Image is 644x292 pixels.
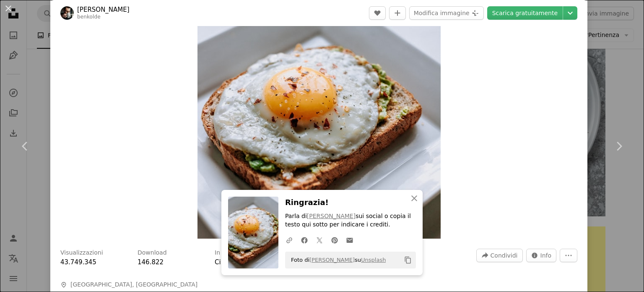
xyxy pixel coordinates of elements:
h3: Ringrazia! [285,197,416,209]
span: [GEOGRAPHIC_DATA], [GEOGRAPHIC_DATA] [70,281,197,289]
a: benkolde [77,14,101,20]
a: Cibo & Bevande [215,258,265,266]
button: Mi piace [369,6,386,20]
button: Aggiungi alla Collezione [389,6,406,20]
button: Scegli le dimensioni del download [563,6,577,20]
a: [PERSON_NAME] [309,257,355,263]
span: Foto di su [287,253,386,267]
h3: In primo piano su [215,249,266,257]
span: Condividi [491,249,518,262]
a: Condividi su Pinterest [327,231,342,248]
button: Statistiche su questa immagine [526,249,557,262]
a: [PERSON_NAME] [307,213,356,219]
a: Unsplash [361,257,386,263]
h3: Visualizzazioni [60,249,103,257]
button: Altre azioni [560,249,577,262]
span: Info [540,249,552,262]
p: Parla di sui social o copia il testo qui sotto per indicare i crediti. [285,212,416,229]
img: Vai al profilo di Ben Kolde [60,6,74,20]
span: 43.749.345 [60,258,96,266]
button: Modifica immagine [409,6,484,20]
a: Condividi su Facebook [297,231,312,248]
button: Copia negli appunti [401,253,415,267]
a: Condividi su Twitter [312,231,327,248]
a: Scarica gratuitamente [487,6,563,20]
a: Avanti [594,106,644,187]
button: Condividi questa immagine [476,249,523,262]
span: 146.822 [138,258,164,266]
a: [PERSON_NAME] [77,5,130,14]
a: Condividi per email [342,231,357,248]
h3: Download [138,249,167,257]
